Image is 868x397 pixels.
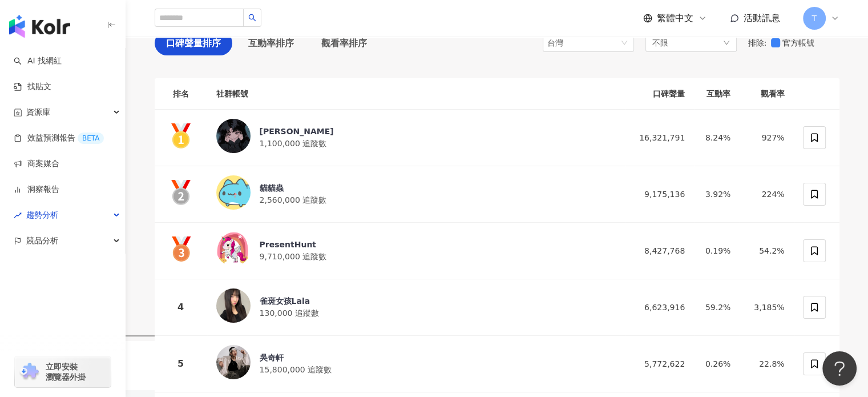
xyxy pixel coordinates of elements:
span: down [723,39,730,46]
div: 吳奇軒 [260,352,332,363]
div: 5,772,622 [635,358,685,370]
div: 0.19% [703,244,730,257]
div: 域名: [URL] [30,30,71,40]
img: website_grey.svg [18,30,27,40]
div: [PERSON_NAME] [260,126,334,137]
a: 找貼文 [14,81,51,93]
a: KOL Avatar雀斑女孩Lala130,000 追蹤數 [216,288,617,326]
div: 0.26% [703,358,730,370]
div: 54.2% [749,244,784,257]
th: 互動率 [694,78,740,110]
span: 觀看率排序 [321,36,367,50]
div: 22.8% [749,358,784,370]
a: KOL Avatar吳奇軒15,800,000 追蹤數 [216,345,617,383]
span: 資源庫 [26,99,50,125]
a: 洞察報告 [14,184,59,195]
div: 貓貓蟲 [260,182,327,194]
img: tab_domain_overview_orange.svg [46,67,55,77]
img: chrome extension [18,363,41,381]
iframe: Help Scout Beacon - Open [822,351,857,386]
span: 不限 [652,37,668,49]
span: 9,710,000 追蹤數 [260,252,327,261]
div: 927% [749,131,784,144]
img: tab_keywords_by_traffic_grey.svg [116,67,126,77]
div: PresentHunt [260,239,327,250]
img: KOL Avatar [216,288,251,323]
span: 排除 : [748,38,767,47]
div: 6,623,916 [635,301,685,314]
a: 效益預測報告BETA [14,133,104,144]
span: 1,100,000 追蹤數 [260,139,327,148]
th: 排名 [155,78,207,110]
a: 商案媒合 [14,158,59,170]
span: T [812,12,817,25]
div: 16,321,791 [635,131,685,144]
div: 59.2% [703,301,730,314]
span: 繁體中文 [657,12,693,25]
th: 社群帳號 [207,78,626,110]
div: 3.92% [703,188,730,200]
span: 立即安裝 瀏覽器外掛 [46,362,86,382]
img: logo_orange.svg [18,18,27,27]
img: KOL Avatar [216,175,251,210]
img: KOL Avatar [216,345,251,379]
span: 130,000 追蹤數 [260,308,319,318]
div: 关键词（按流量） [129,69,188,76]
a: KOL AvatarPresentHunt9,710,000 追蹤數 [216,232,617,270]
span: rise [14,211,22,219]
div: 8,427,768 [635,244,685,257]
span: search [248,14,256,22]
div: 台灣 [547,34,584,51]
img: KOL Avatar [216,119,251,153]
div: 4 [164,300,198,314]
img: KOL Avatar [216,232,251,266]
th: 口碑聲量 [625,78,694,110]
div: 9,175,136 [635,188,685,200]
div: 3,185% [749,301,784,314]
span: 趨勢分析 [26,202,58,228]
span: 官方帳號 [780,37,819,49]
img: logo [9,15,70,38]
span: 2,560,000 追蹤數 [260,195,327,204]
span: 互動率排序 [248,36,294,50]
div: v 4.0.25 [32,18,56,27]
a: searchAI 找網紅 [14,55,62,67]
div: 224% [749,188,784,200]
div: 8.24% [703,131,730,144]
div: 域名概述 [59,69,88,76]
a: KOL Avatar貓貓蟲2,560,000 追蹤數 [216,175,617,213]
a: chrome extension立即安裝 瀏覽器外掛 [15,356,111,387]
span: 口碑聲量排序 [166,36,221,50]
span: 15,800,000 追蹤數 [260,365,332,374]
span: 競品分析 [26,228,58,254]
span: 活動訊息 [744,13,780,23]
div: 5 [164,356,198,371]
th: 觀看率 [740,78,793,110]
div: 雀斑女孩Lala [260,295,319,307]
a: KOL Avatar[PERSON_NAME]1,100,000 追蹤數 [216,119,617,157]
